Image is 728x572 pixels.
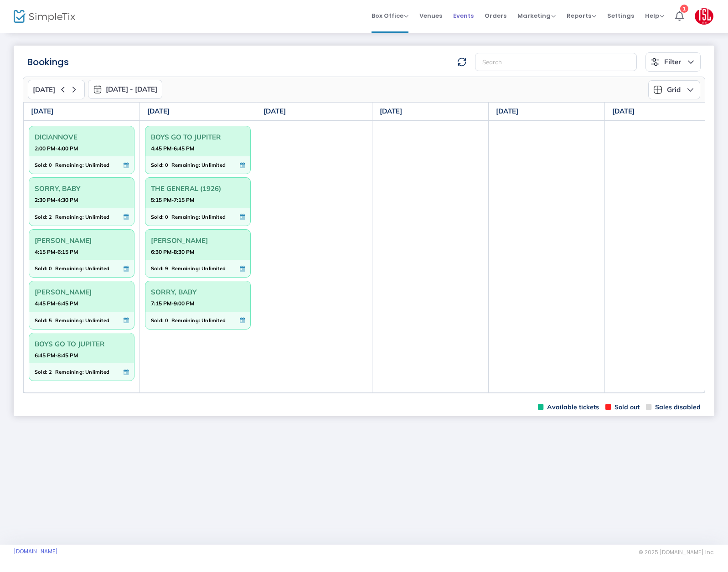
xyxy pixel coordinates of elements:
span: 0 [165,212,168,222]
th: [DATE] [24,103,140,121]
span: Unlimited [85,160,109,170]
button: [DATE] - [DATE] [88,80,162,99]
span: Unlimited [201,315,226,325]
a: [DOMAIN_NAME] [14,548,58,555]
span: Remaining: [55,315,84,325]
span: Help [645,11,664,20]
span: BOYS GO TO JUPITER [151,130,245,144]
span: 0 [165,160,168,170]
strong: 4:15 PM-6:15 PM [35,246,78,258]
th: [DATE] [256,103,372,121]
th: [DATE] [489,103,605,121]
span: © 2025 [DOMAIN_NAME] Inc. [639,549,714,556]
strong: 2:00 PM-4:00 PM [35,143,78,154]
input: Search [475,53,637,72]
span: Sold: [151,263,164,273]
span: [PERSON_NAME] [35,285,129,299]
span: 0 [49,160,52,170]
span: Remaining: [55,160,84,170]
span: Sold: [35,263,47,273]
img: monthly [93,85,102,94]
span: Reports [567,11,596,20]
strong: 6:30 PM-8:30 PM [151,246,194,258]
span: Box Office [372,11,408,20]
span: [PERSON_NAME] [35,233,129,247]
span: Settings [607,4,634,27]
span: THE GENERAL (1926) [151,181,245,196]
span: Sold: [151,212,164,222]
span: Orders [485,4,506,27]
strong: 4:45 PM-6:45 PM [35,298,78,309]
img: grid [653,85,662,94]
span: Remaining: [55,367,84,377]
span: Unlimited [201,263,226,273]
img: refresh-data [457,57,466,67]
span: Remaining: [171,315,200,325]
span: Remaining: [55,212,84,222]
span: 2 [49,367,52,377]
span: [PERSON_NAME] [151,233,245,247]
span: Events [453,4,474,27]
span: 2 [49,212,52,222]
span: [DATE] [33,86,55,94]
span: 9 [165,263,168,273]
span: Sold: [151,315,164,325]
span: SORRY, BABY [151,285,245,299]
span: Sold out [605,403,640,412]
span: 0 [165,315,168,325]
m-panel-title: Bookings [27,55,69,69]
span: Sold: [35,160,47,170]
strong: 5:15 PM-7:15 PM [151,194,194,206]
th: [DATE] [140,103,256,121]
button: Filter [645,52,701,72]
span: Sold: [35,367,47,377]
span: BOYS GO TO JUPITER [35,337,129,351]
span: Sold: [35,212,47,222]
span: Unlimited [201,212,226,222]
span: Unlimited [85,263,109,273]
span: Remaining: [171,160,200,170]
button: Grid [648,80,700,99]
span: Marketing [517,11,556,20]
span: 0 [49,263,52,273]
span: Sold: [35,315,47,325]
strong: 6:45 PM-8:45 PM [35,350,78,361]
span: Remaining: [171,263,200,273]
span: Venues [419,4,442,27]
span: Remaining: [55,263,84,273]
span: Unlimited [201,160,226,170]
div: 1 [680,5,688,13]
span: Remaining: [171,212,200,222]
span: Unlimited [85,212,109,222]
th: [DATE] [372,103,489,121]
strong: 2:30 PM-4:30 PM [35,194,78,206]
span: Sales disabled [646,403,701,412]
strong: 4:45 PM-6:45 PM [151,143,194,154]
button: [DATE] [28,80,85,99]
span: Sold: [151,160,164,170]
span: Unlimited [85,367,109,377]
span: SORRY, BABY [35,181,129,196]
img: filter [651,57,660,67]
span: Unlimited [85,315,109,325]
strong: 7:15 PM-9:00 PM [151,298,194,309]
span: DICIANNOVE [35,130,129,144]
th: [DATE] [605,103,721,121]
span: Available tickets [538,403,599,412]
span: 5 [49,315,52,325]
